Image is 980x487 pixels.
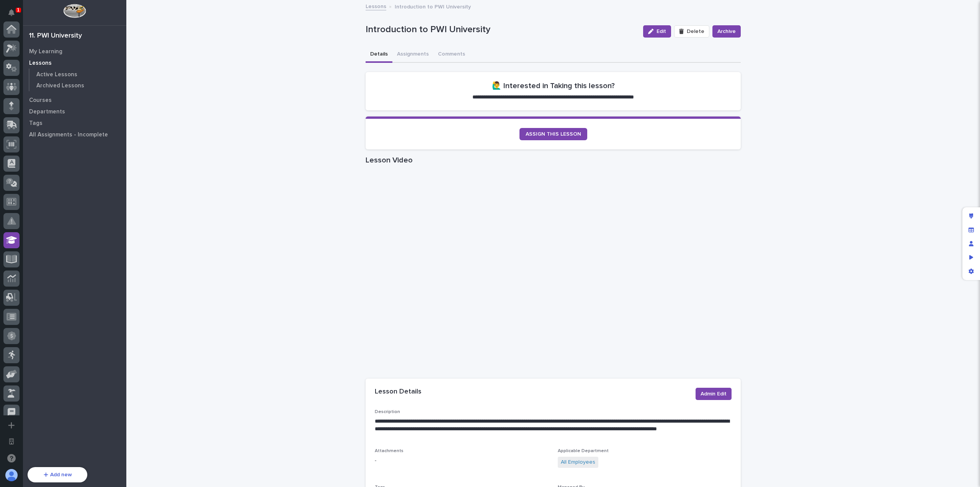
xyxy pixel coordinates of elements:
a: My Learning [23,46,126,57]
div: Edit layout [964,209,978,223]
a: Archived Lessons [29,80,126,91]
button: Open support chat [3,450,20,466]
div: Manage fields and data [964,223,978,237]
a: ASSIGN THIS LESSON [519,128,587,140]
p: Introduction to PWI University [366,24,637,35]
span: Delete [687,29,704,34]
button: Details [366,47,392,63]
button: Open workspace settings [3,433,20,449]
p: Tags [29,120,42,127]
div: Notifications1 [10,9,20,21]
span: Description [375,410,400,414]
h2: Lesson Details [375,388,421,396]
span: Admin Edit [701,390,727,398]
div: 11. PWI University [29,32,82,40]
a: Departments [23,106,126,117]
h2: 🙋‍♂️ Interested in Taking this lesson? [492,81,615,90]
a: Tags [23,117,126,129]
button: Comments [433,47,470,63]
a: Active Lessons [29,69,126,80]
p: Active Lessons [36,71,77,78]
a: Lessons [23,57,126,69]
p: All Assignments - Incomplete [29,131,108,138]
button: Admin Edit [696,388,732,400]
button: Assignments [392,47,433,63]
img: Workspace Logo [63,4,86,18]
a: Lessons [366,2,386,10]
p: Courses [29,97,52,104]
div: App settings [964,264,978,278]
p: 1 [17,7,20,13]
button: Add a new app... [3,417,20,433]
button: Delete [674,25,709,38]
iframe: Lesson Video [366,168,741,379]
h1: Lesson Video [366,156,741,165]
div: Manage users [964,237,978,251]
span: Archive [717,28,736,35]
p: Introduction to PWI University [395,2,471,10]
span: Attachments [375,449,403,453]
button: Archive [712,25,741,38]
p: Archived Lessons [36,82,84,89]
a: All Employees [561,458,595,466]
button: Add new [28,467,87,482]
p: Departments [29,108,65,115]
a: Courses [23,94,126,106]
button: users-avatar [3,467,20,483]
span: ASSIGN THIS LESSON [526,131,581,137]
a: All Assignments - Incomplete [23,129,126,140]
p: Lessons [29,60,52,67]
span: Edit [657,29,666,34]
p: My Learning [29,48,62,55]
p: - [375,457,549,465]
div: Preview as [964,251,978,264]
button: Notifications [3,5,20,21]
span: Applicable Department [558,449,609,453]
button: Edit [643,25,671,38]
